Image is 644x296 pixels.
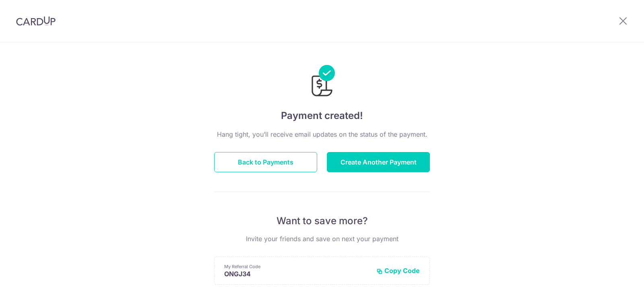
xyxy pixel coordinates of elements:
[214,234,430,244] p: Invite your friends and save on next your payment
[224,270,370,278] p: ONGJ34
[214,108,430,123] h4: Payment created!
[214,129,430,139] p: Hang tight, you’ll receive email updates on the status of the payment.
[327,152,430,172] button: Create Another Payment
[224,263,370,270] p: My Referral Code
[376,267,420,275] button: Copy Code
[214,215,430,227] p: Want to save more?
[214,152,317,172] button: Back to Payments
[309,65,335,99] img: Payments
[16,16,56,26] img: CardUp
